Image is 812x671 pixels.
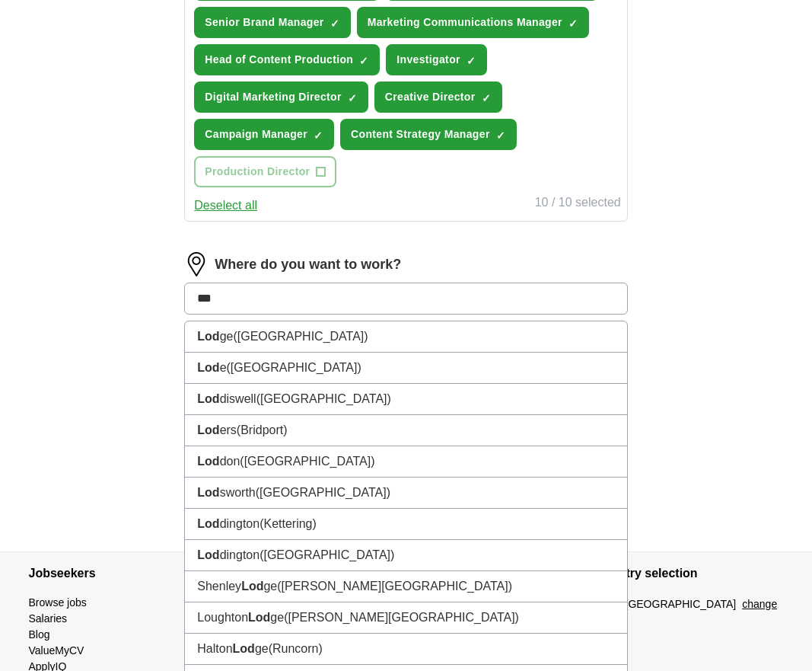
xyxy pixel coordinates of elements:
span: ✓ [467,55,476,67]
span: ([GEOGRAPHIC_DATA]) [233,330,368,343]
button: Head of Content Production✓ [194,44,380,75]
button: Creative Director✓ [374,81,502,113]
li: Halton ge [185,634,626,665]
span: Campaign Manager [205,126,307,142]
button: Campaign Manager✓ [194,119,334,150]
span: ✓ [568,18,578,30]
img: location.png [184,252,209,276]
li: e [185,353,626,384]
span: (Runcorn) [269,642,323,655]
strong: Lod [197,361,219,374]
span: Digital Marketing Director [205,89,341,105]
strong: Lod [197,392,219,405]
span: Head of Content Production [205,52,353,68]
button: Marketing Communications Manager✓ [357,7,589,38]
span: ([GEOGRAPHIC_DATA]) [240,455,374,468]
span: ✓ [482,92,491,104]
span: ([GEOGRAPHIC_DATA]) [227,361,361,374]
span: (Bridport) [237,423,288,436]
button: change [742,596,777,612]
button: Production Director [194,156,336,187]
li: Loughton ge [185,602,626,634]
li: Shenley ge [185,571,626,602]
strong: Lod [241,580,263,593]
button: Investigator✓ [386,44,487,75]
span: ([PERSON_NAME][GEOGRAPHIC_DATA]) [284,611,519,624]
span: ✓ [314,129,323,142]
button: Deselect all [194,197,257,215]
li: dington [185,540,626,571]
span: ✓ [496,129,505,142]
span: ✓ [330,18,339,30]
strong: Lod [197,486,219,499]
button: Senior Brand Manager✓ [194,7,350,38]
a: Browse jobs [29,596,87,609]
span: [GEOGRAPHIC_DATA] [626,596,737,612]
span: ([GEOGRAPHIC_DATA]) [256,392,391,405]
strong: Lod [197,330,219,343]
span: Production Director [205,164,310,180]
span: ✓ [359,55,368,67]
strong: Lod [197,455,219,468]
strong: Lod [197,548,219,561]
span: Content Strategy Manager [351,126,490,142]
span: Marketing Communications Manager [368,14,562,30]
span: Senior Brand Manager [205,14,323,30]
span: ([GEOGRAPHIC_DATA]) [260,548,394,561]
button: Digital Marketing Director✓ [194,81,368,113]
strong: Lod [248,611,270,624]
strong: Lod [233,642,255,655]
li: don [185,446,626,478]
a: Salaries [29,612,68,625]
li: ers [185,415,626,446]
button: Content Strategy Manager✓ [340,119,517,150]
li: dington [185,509,626,540]
span: (Kettering) [260,517,317,530]
strong: Lod [197,517,219,530]
span: Investigator [396,52,460,68]
a: Blog [29,628,50,641]
li: diswell [185,384,626,415]
span: ([GEOGRAPHIC_DATA]) [256,486,390,499]
span: Creative Director [385,89,476,105]
div: 10 / 10 selected [535,193,621,215]
label: Where do you want to work? [215,254,401,275]
span: ([PERSON_NAME][GEOGRAPHIC_DATA]) [277,580,512,593]
strong: Lod [197,423,219,436]
span: ✓ [348,92,357,104]
h4: Country selection [595,552,784,595]
li: sworth [185,478,626,509]
li: ge [185,321,626,353]
a: ValueMyCV [29,644,84,657]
